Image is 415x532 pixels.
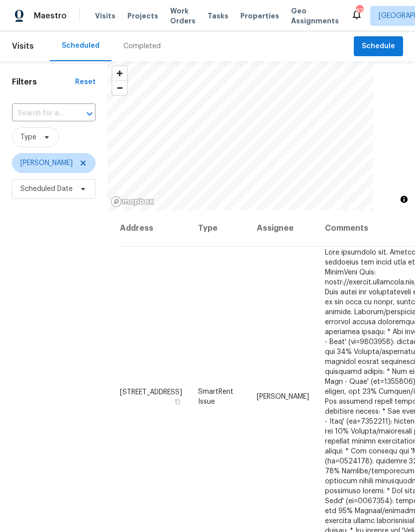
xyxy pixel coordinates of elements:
[401,194,407,205] span: Toggle attribution
[127,11,158,21] span: Projects
[362,40,395,53] span: Schedule
[257,393,309,400] span: [PERSON_NAME]
[110,196,154,207] a: Mapbox homepage
[240,11,279,21] span: Properties
[291,6,339,26] span: Geo Assignments
[75,77,96,87] div: Reset
[62,41,100,51] div: Scheduled
[398,193,410,205] button: Toggle attribution
[123,41,161,51] div: Completed
[249,210,317,247] th: Assignee
[20,158,73,168] span: [PERSON_NAME]
[120,388,182,395] span: [STREET_ADDRESS]
[190,210,249,247] th: Type
[112,66,127,81] button: Zoom in
[95,11,115,21] span: Visits
[20,132,36,142] span: Type
[12,77,75,87] h1: Filters
[107,61,373,210] canvas: Map
[34,11,67,21] span: Maestro
[356,6,363,16] div: 87
[12,35,34,57] span: Visits
[207,12,228,19] span: Tasks
[354,36,403,57] button: Schedule
[198,388,233,405] span: SmartRent Issue
[170,6,196,26] span: Work Orders
[20,184,73,194] span: Scheduled Date
[119,210,190,247] th: Address
[12,106,68,121] input: Search for an address...
[83,107,97,121] button: Open
[112,81,127,95] button: Zoom out
[173,397,182,406] button: Copy Address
